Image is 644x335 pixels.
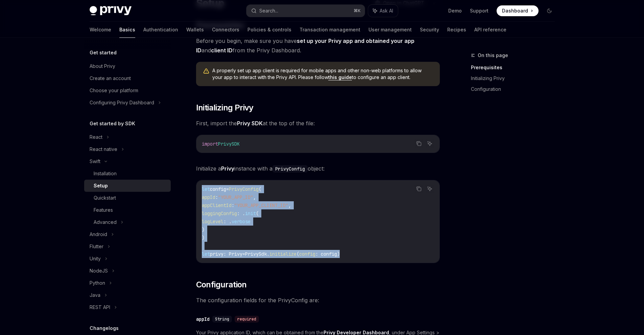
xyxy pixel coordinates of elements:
span: import [202,141,218,147]
span: = [226,186,229,192]
a: Security [420,22,439,38]
span: config [210,186,226,192]
div: Installation [94,170,117,178]
a: Create an account [84,72,171,84]
button: Toggle dark mode [544,5,555,16]
button: Ask AI [368,5,398,17]
span: A properly set up app client is required for mobile apps and other non-web platforms to allow you... [212,67,433,81]
a: Connectors [212,22,239,38]
button: Ask AI [425,184,434,193]
a: Configuration [471,84,560,95]
div: Java [90,291,100,299]
span: , [288,202,291,208]
a: client ID [211,47,233,54]
button: Copy the contents from the code block [414,184,423,193]
a: Support [470,7,488,14]
span: On this page [478,51,508,59]
div: required [235,316,259,323]
span: Configuration [196,279,247,290]
div: Python [90,279,105,287]
div: REST API [90,303,110,311]
span: First, import the at the top of the file: [196,119,440,128]
div: Swift [90,157,100,165]
span: ) [202,235,205,241]
a: User management [368,22,412,38]
div: Choose your platform [90,86,138,95]
span: Before you begin, make sure you have and from the Privy Dashboard. [196,36,440,55]
button: Ask AI [425,139,434,148]
span: appId [202,194,215,200]
span: PrivyConfig [229,186,259,192]
span: ) [202,227,205,233]
a: Recipes [447,22,466,38]
button: Search...⌘K [246,5,365,17]
div: Search... [259,7,278,15]
span: Dashboard [502,7,528,14]
a: API reference [474,22,506,38]
div: Create an account [90,74,131,82]
span: initialize [269,251,296,257]
a: Quickstart [84,192,171,204]
a: Policies & controls [247,22,291,38]
img: dark logo [90,6,132,16]
span: ⌘ K [354,8,361,14]
a: this guide [328,74,352,80]
span: The configuration fields for the PrivyConfig are: [196,295,440,305]
a: Welcome [90,22,111,38]
span: Ask AI [380,7,393,14]
span: Initializing Privy [196,102,254,113]
code: PrivyConfig [272,165,308,173]
span: privy: Privy [210,251,242,257]
span: let [202,186,210,192]
span: = [242,251,245,257]
div: Setup [94,182,108,190]
h5: Get started by SDK [90,120,135,128]
span: String [215,316,229,322]
a: Choose your platform [84,84,171,97]
a: Demo [448,7,462,14]
button: Copy the contents from the code block [414,139,423,148]
a: Features [84,204,171,216]
h5: Changelogs [90,324,119,332]
span: init [245,210,256,216]
span: ( [259,186,261,192]
span: : [232,202,234,208]
div: NodeJS [90,267,108,275]
strong: Privy SDK [237,120,263,127]
span: : config) [315,251,340,257]
div: Android [90,230,107,238]
div: React [90,133,102,141]
div: Flutter [90,242,103,251]
span: appClientId [202,202,232,208]
span: PrivySDK [218,141,240,147]
div: Advanced [94,218,117,226]
a: Initializing Privy [471,73,560,84]
a: Basics [119,22,135,38]
span: , [253,194,256,200]
span: verbose [232,218,251,225]
a: Prerequisites [471,62,560,73]
div: Unity [90,255,101,263]
span: PrivySdk. [245,251,269,257]
h5: Get started [90,49,117,57]
span: "YOUR_APP_ID" [218,194,253,200]
a: Dashboard [497,5,539,16]
span: : . [223,218,232,225]
span: ( [256,210,259,216]
div: About Privy [90,62,115,70]
strong: Privy [221,165,234,172]
div: Features [94,206,113,214]
a: Setup [84,180,171,192]
svg: Warning [203,68,210,75]
span: "YOUR_APP_CLIENT_ID" [234,202,288,208]
a: Installation [84,167,171,180]
span: : . [237,210,245,216]
div: Quickstart [94,194,116,202]
span: loggingConfig [202,210,237,216]
div: appId [196,316,210,323]
div: Configuring Privy Dashboard [90,99,154,107]
span: config [299,251,315,257]
div: React native [90,145,117,153]
a: Wallets [186,22,204,38]
span: let [202,251,210,257]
